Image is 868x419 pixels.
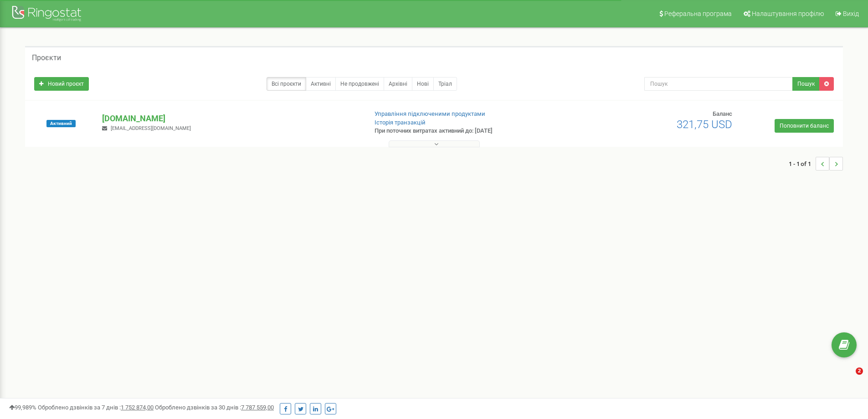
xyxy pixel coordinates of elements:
[856,367,863,375] span: 2
[34,77,89,91] a: Новий проєкт
[241,404,274,411] u: 7 787 559,00
[9,404,36,411] span: 99,989%
[38,404,154,411] span: Оброблено дзвінків за 7 днів :
[384,77,412,91] a: Архівні
[677,118,732,131] span: 321,75 USD
[121,404,154,411] u: 1 752 874,00
[789,157,816,171] span: 1 - 1 of 1
[102,113,360,124] p: [DOMAIN_NAME]
[375,119,426,126] a: Історія транзакцій
[306,77,336,91] a: Активні
[155,404,274,411] span: Оброблено дзвінків за 30 днів :
[837,367,859,389] iframe: Intercom live chat
[412,77,434,91] a: Нові
[335,77,384,91] a: Не продовжені
[433,77,457,91] a: Тріал
[375,110,485,117] a: Управління підключеними продуктами
[32,54,61,62] h5: Проєкти
[713,110,732,117] span: Баланс
[843,10,859,17] span: Вихід
[644,77,793,91] input: Пошук
[267,77,306,91] a: Всі проєкти
[111,125,191,131] span: [EMAIL_ADDRESS][DOMAIN_NAME]
[664,10,732,17] span: Реферальна програма
[792,77,820,91] button: Пошук
[775,119,834,133] a: Поповнити баланс
[752,10,824,17] span: Налаштування профілю
[789,148,843,180] nav: ...
[375,127,564,135] p: При поточних витратах активний до: [DATE]
[46,120,76,127] span: Активний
